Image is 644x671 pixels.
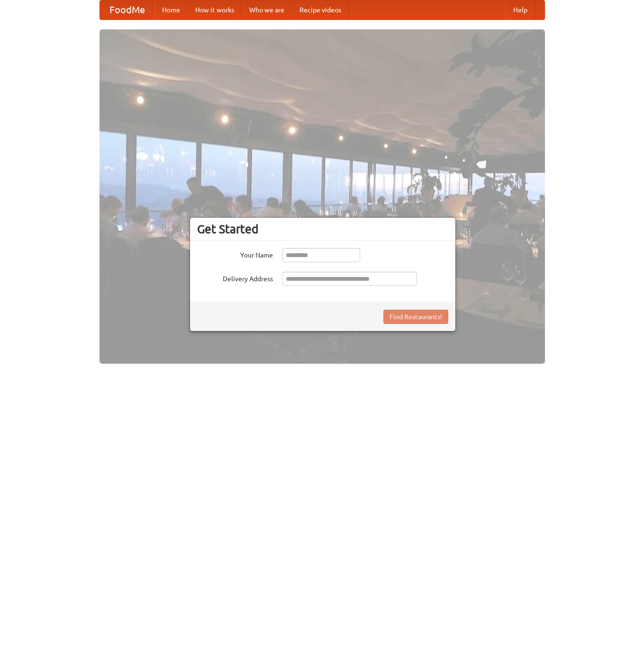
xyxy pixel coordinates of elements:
[292,0,349,19] a: Recipe videos
[197,248,273,260] label: Your Name
[188,0,242,19] a: How it works
[506,0,535,19] a: Help
[197,272,273,284] label: Delivery Address
[154,0,188,19] a: Home
[197,222,448,236] h3: Get Started
[100,0,154,19] a: FoodMe
[242,0,292,19] a: Who we are
[383,310,448,324] button: Find Restaurants!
